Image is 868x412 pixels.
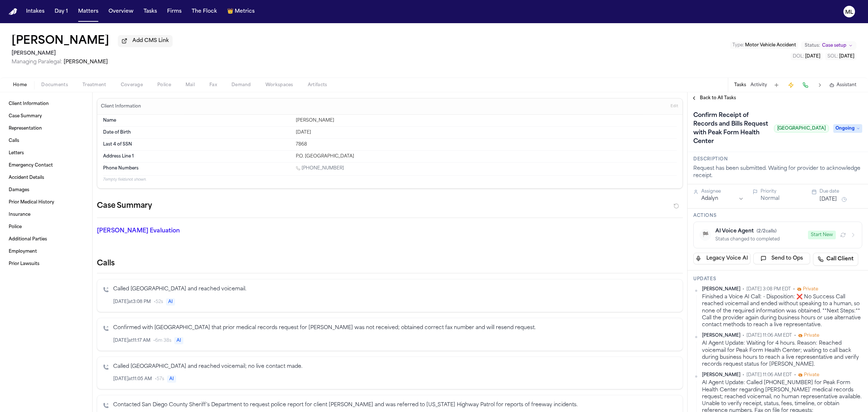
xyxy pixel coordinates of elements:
[9,8,17,15] img: Finch Logo
[113,363,677,371] p: Called [GEOGRAPHIC_DATA] and reached voicemail; no live contact made.
[837,82,856,88] span: Assistant
[668,101,680,112] button: Edit
[839,54,854,59] span: [DATE]
[41,82,68,88] span: Documents
[113,401,677,409] p: Contacted San Diego County Sheriff's Department to request police report for client [PERSON_NAME]...
[794,372,796,378] span: •
[12,59,62,65] span: Managing Paralegal:
[174,337,183,344] span: AI
[113,285,677,294] p: Called [GEOGRAPHIC_DATA] and reached voicemail.
[745,43,796,47] span: Motor Vehicle Accident
[829,82,856,88] button: Assistant
[296,142,677,147] div: 7868
[750,82,767,88] button: Activity
[734,82,746,88] button: Tasks
[757,229,776,234] span: ( 2 / 2 calls)
[803,286,818,292] span: Private
[761,195,779,202] button: Normal
[743,286,744,292] span: •
[97,227,286,235] p: [PERSON_NAME] Evaluation
[786,80,796,90] button: Create Immediate Task
[12,35,109,48] button: Edit matter name
[6,160,86,171] a: Emergency Contact
[265,82,293,88] span: Workspaces
[6,172,86,184] a: Accident Details
[761,189,803,194] div: Priority
[688,95,740,101] button: Back to All Tasks
[113,338,150,344] span: [DATE] at 11:17 AM
[153,338,171,344] span: • 6m 38s
[103,165,139,171] span: Phone Numbers
[103,154,292,159] dt: Address Line 1
[702,231,709,239] span: 🏁
[702,340,862,368] div: AI Agent Update: Waiting for 4 hours. Reason: Reached voicemail for Peak Form Health Center; wait...
[9,8,17,15] a: Home
[693,213,862,219] h3: Actions
[186,82,195,88] span: Mail
[822,43,846,49] span: Case setup
[825,53,856,60] button: Edit SOL: 2027-08-08
[820,196,837,203] button: [DATE]
[82,82,106,88] span: Treatment
[793,54,804,59] span: DOL :
[6,221,86,233] a: Police
[746,333,792,339] span: [DATE] 11:06 AM EDT
[743,333,744,339] span: •
[103,118,292,123] dt: Name
[804,333,819,339] span: Private
[6,246,86,257] a: Employment
[743,372,744,378] span: •
[113,324,677,332] p: Confirmed with [GEOGRAPHIC_DATA] that prior medical records request for [PERSON_NAME] was not rec...
[113,299,151,305] span: [DATE] at 3:08 PM
[794,333,796,339] span: •
[97,200,152,212] h2: Case Summary
[804,372,819,378] span: Private
[730,42,798,49] button: Edit Type: Motor Vehicle Accident
[6,209,86,220] a: Insurance
[6,184,86,196] a: Damages
[12,49,173,58] h2: [PERSON_NAME]
[13,82,27,88] span: Home
[141,5,160,18] button: Tasks
[700,95,736,101] span: Back to All Tasks
[702,372,740,378] span: [PERSON_NAME]
[121,82,143,88] span: Coverage
[840,195,848,204] button: Snooze task
[296,165,344,171] a: Call 1 (917) 699-2861
[701,189,744,194] div: Assignee
[103,142,292,147] dt: Last 4 of SSN
[715,236,804,242] div: Status changed to completed
[793,286,795,292] span: •
[164,5,184,18] button: Firms
[189,5,220,18] button: The Flock
[715,228,804,235] div: AI Voice Agent
[6,258,86,270] a: Prior Lawsuits
[732,43,744,47] span: Type :
[106,5,136,18] a: Overview
[103,177,677,182] p: 7 empty fields not shown.
[693,156,862,162] h3: Description
[791,53,822,60] button: Edit DOL: 2025-08-08
[99,104,142,109] h3: Client Information
[6,234,86,245] a: Additional Parties
[157,82,171,88] span: Police
[23,5,47,18] button: Intakes
[746,372,792,378] span: [DATE] 11:06 AM EDT
[6,123,86,134] a: Representation
[693,253,750,264] button: Legacy Voice AI
[308,82,327,88] span: Artifacts
[6,110,86,122] a: Case Summary
[702,294,862,328] div: Finished a Voice AI Call: - Disposition: ❌ No Success Call reached voicemail and ended without sp...
[52,5,71,18] button: Day 1
[154,299,163,305] span: • 52s
[296,130,677,135] div: [DATE]
[671,104,678,109] span: Edit
[166,298,175,306] span: AI
[771,80,782,90] button: Add Task
[805,43,820,49] span: Status:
